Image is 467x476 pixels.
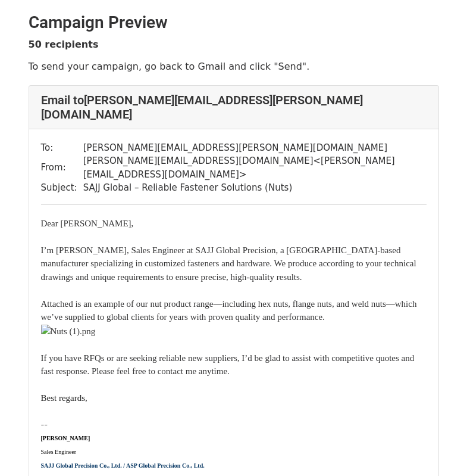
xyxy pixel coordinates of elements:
[41,141,83,155] td: To:
[41,449,77,455] span: Sales Engineer
[83,141,427,155] td: [PERSON_NAME][EMAIL_ADDRESS][PERSON_NAME][DOMAIN_NAME]
[41,154,83,181] td: From:
[29,60,439,73] p: To send your campaign, go back to Gmail and click "Send".
[83,154,427,181] td: [PERSON_NAME][EMAIL_ADDRESS][DOMAIN_NAME] < [PERSON_NAME][EMAIL_ADDRESS][DOMAIN_NAME] >
[29,39,99,50] strong: 50 recipients
[41,219,417,377] font: Dear [PERSON_NAME], I’m [PERSON_NAME], Sales Engineer at SAJJ Global Precision, a [GEOGRAPHIC_DAT...
[41,462,205,469] font: SAJJ Global Precision Co., Ltd. / ASP Global Precision Co., Ltd.
[41,435,90,441] font: [PERSON_NAME]
[41,393,87,403] font: Best regards,
[41,93,427,122] h4: Email to [PERSON_NAME][EMAIL_ADDRESS][PERSON_NAME][DOMAIN_NAME]
[83,181,427,195] td: SAJJ Global – Reliable Fastener Solutions (Nuts)
[41,181,83,195] td: Subject:
[41,325,96,338] img: Nuts (1).png
[41,419,48,430] span: --
[29,13,439,33] h2: Campaign Preview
